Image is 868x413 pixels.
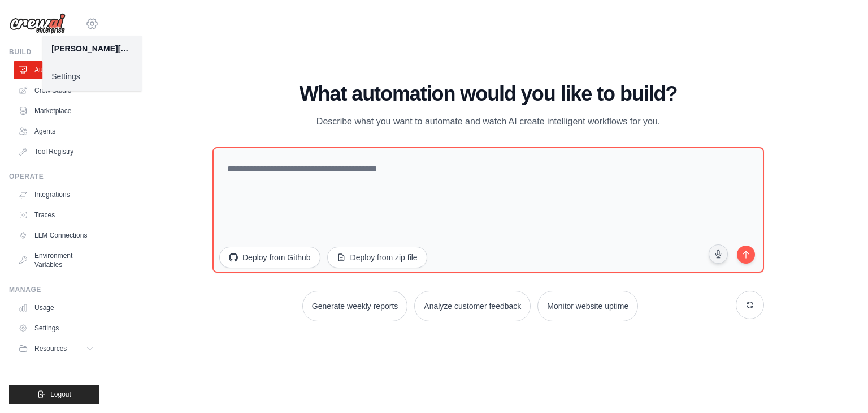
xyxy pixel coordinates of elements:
[327,247,427,268] button: Deploy from zip file
[9,385,99,404] button: Logout
[9,48,99,57] div: Build
[14,102,99,120] a: Marketplace
[537,291,638,321] button: Monitor website uptime
[302,291,408,321] button: Generate weekly reports
[9,285,99,294] div: Manage
[212,83,764,105] h1: What automation would you like to build?
[14,143,99,161] a: Tool Registry
[14,206,99,224] a: Traces
[9,13,66,35] img: Logo
[14,226,99,244] a: LLM Connections
[14,122,99,140] a: Agents
[50,390,71,399] span: Logout
[14,81,99,100] a: Crew Studio
[14,61,99,79] a: Automations
[14,186,99,204] a: Integrations
[9,172,99,181] div: Operate
[14,319,99,337] a: Settings
[811,359,868,413] iframe: Chat Widget
[14,299,99,317] a: Usage
[42,66,142,87] a: Settings
[14,247,99,274] a: Environment Variables
[298,114,678,129] p: Describe what you want to automate and watch AI create intelligent workflows for you.
[34,344,67,353] span: Resources
[14,339,99,358] button: Resources
[51,43,133,54] div: [PERSON_NAME][EMAIL_ADDRESS][DOMAIN_NAME]
[219,247,320,268] button: Deploy from Github
[414,291,531,321] button: Analyze customer feedback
